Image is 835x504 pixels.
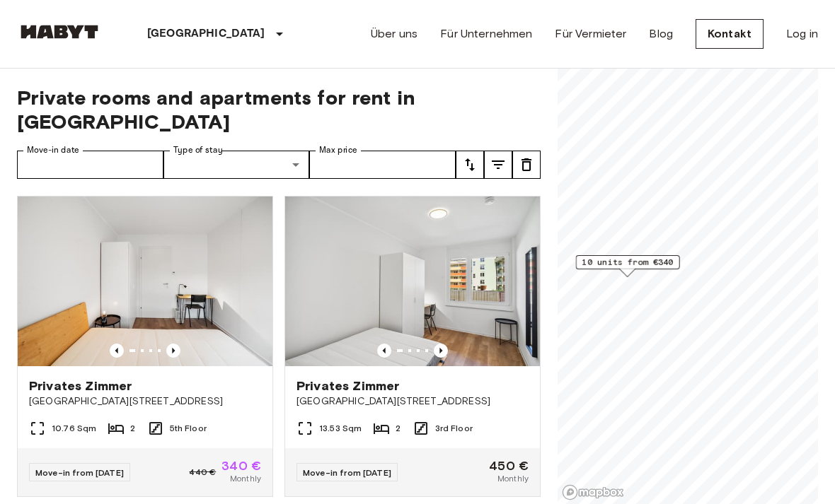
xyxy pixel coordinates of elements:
[319,144,357,156] label: Max price
[649,25,673,42] a: Blog
[285,197,540,366] img: Marketing picture of unit AT-21-001-065-01
[17,25,102,39] img: Habyt
[170,422,207,435] span: 5th Floor
[489,459,529,472] span: 450 €
[555,25,626,42] a: Für Vermieter
[435,422,473,435] span: 3rd Floor
[576,255,680,277] div: Map marker
[230,472,261,485] span: Monthly
[284,196,541,497] a: Marketing picture of unit AT-21-001-065-01Previous imagePrevious imagePrivates Zimmer[GEOGRAPHIC_...
[296,377,399,394] span: Privates Zimmer
[29,377,132,394] span: Privates Zimmer
[173,144,223,156] label: Type of stay
[377,344,391,358] button: Previous image
[484,151,512,179] button: tune
[582,256,674,269] span: 10 units from €340
[440,25,532,42] a: Für Unternehmen
[696,19,764,49] a: Kontakt
[18,197,272,366] img: Marketing picture of unit AT-21-001-089-02
[296,394,529,409] span: [GEOGRAPHIC_DATA][STREET_ADDRESS]
[434,344,448,358] button: Previous image
[319,422,362,435] span: 13.53 Sqm
[17,151,163,179] input: Choose date
[130,422,135,435] span: 2
[512,151,541,179] button: tune
[456,151,484,179] button: tune
[27,144,79,156] label: Move-in date
[29,394,261,409] span: [GEOGRAPHIC_DATA][STREET_ADDRESS]
[110,344,124,358] button: Previous image
[17,196,273,497] a: Marketing picture of unit AT-21-001-089-02Previous imagePrevious imagePrivates Zimmer[GEOGRAPHIC_...
[562,484,624,500] a: Mapbox logo
[17,86,541,134] span: Private rooms and apartments for rent in [GEOGRAPHIC_DATA]
[371,25,417,42] a: Über uns
[786,25,818,42] a: Log in
[497,472,529,485] span: Monthly
[396,422,401,435] span: 2
[52,422,96,435] span: 10.76 Sqm
[35,467,124,478] span: Move-in from [DATE]
[147,25,265,42] p: [GEOGRAPHIC_DATA]
[221,459,261,472] span: 340 €
[166,344,180,358] button: Previous image
[189,466,216,479] span: 440 €
[303,467,391,478] span: Move-in from [DATE]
